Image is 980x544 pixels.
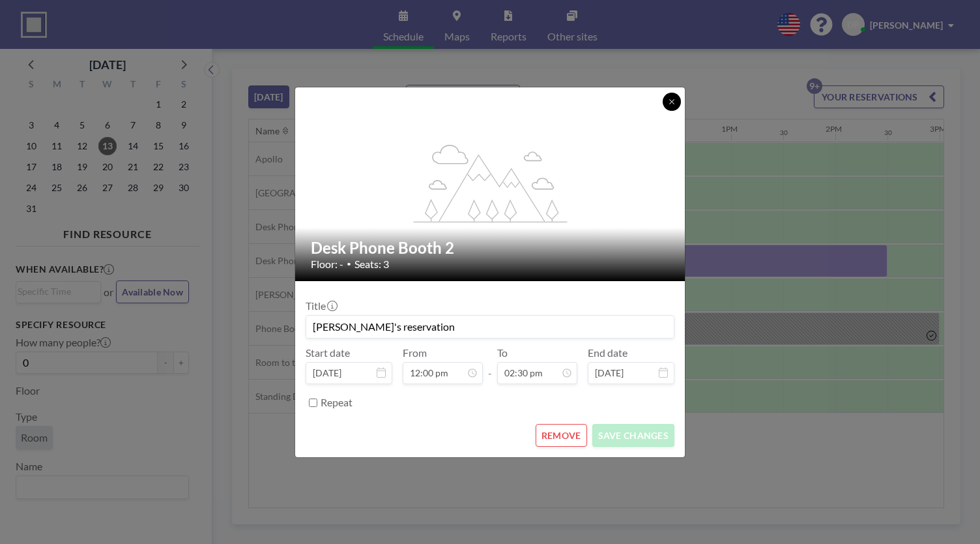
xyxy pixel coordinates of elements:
label: Start date [306,346,350,359]
label: To [497,346,508,359]
button: REMOVE [536,424,587,447]
span: • [347,259,351,269]
span: - [488,351,492,380]
input: (No title) [306,316,674,338]
g: flex-grow: 1.2; [414,144,568,222]
label: End date [588,346,627,359]
h2: Desk Phone Booth 2 [311,238,670,258]
label: Title [306,299,336,312]
span: Seats: 3 [354,258,389,271]
span: Floor: - [311,258,343,271]
button: SAVE CHANGES [592,424,674,447]
label: Repeat [321,396,353,409]
label: From [403,346,427,359]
